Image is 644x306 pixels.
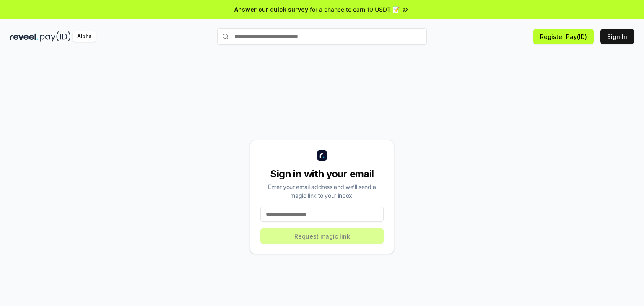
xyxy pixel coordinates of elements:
[73,31,96,42] div: Alpha
[600,29,634,44] button: Sign In
[260,182,384,200] div: Enter your email address and we’ll send a magic link to your inbox.
[40,31,71,42] img: pay_id
[10,31,38,42] img: reveel_dark
[260,167,384,181] div: Sign in with your email
[317,150,327,161] img: logo_small
[310,5,400,14] span: for a chance to earn 10 USDT 📝
[234,5,308,14] span: Answer our quick survey
[533,29,594,44] button: Register Pay(ID)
